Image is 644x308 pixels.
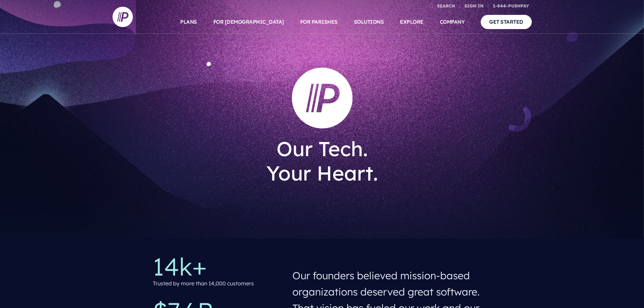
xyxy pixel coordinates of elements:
p: 14k+ [153,254,282,279]
a: GET STARTED [481,15,532,29]
a: SOLUTIONS [354,10,384,34]
a: PLANS [180,10,197,34]
h1: Our Tech. Your Heart. [223,131,422,191]
a: COMPANY [440,10,465,34]
p: Trusted by more than 14,000 customers [153,279,254,288]
a: EXPLORE [400,10,424,34]
a: FOR PARISHES [300,10,338,34]
a: FOR [DEMOGRAPHIC_DATA] [213,10,284,34]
